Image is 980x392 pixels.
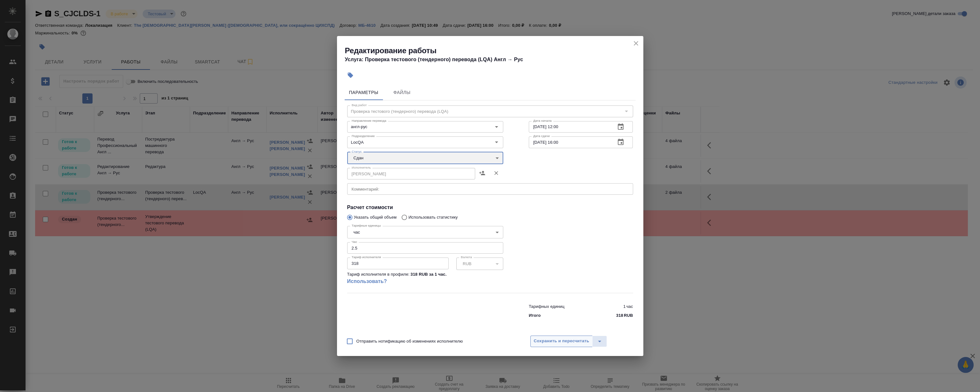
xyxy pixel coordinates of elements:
[347,152,503,164] div: Сдан
[347,271,410,278] p: Тариф исполнителя в профиле:
[387,89,417,97] span: Файлы
[347,204,633,211] h4: Расчет стоимости
[492,122,501,131] button: Open
[345,56,643,63] h4: Услуга: Проверка тестового (тендерного) перевода (LQA) Англ → Рус
[352,229,362,235] button: час
[475,165,489,181] button: Назначить
[345,46,643,56] h2: Редактирование работы
[492,138,501,147] button: Open
[624,312,633,319] p: RUB
[529,312,541,319] p: Итого
[530,336,607,347] div: split button
[631,39,641,48] button: close
[529,303,565,310] p: Тарифных единиц
[410,271,446,278] p: 318 RUB за 1 час .
[626,303,633,310] p: час
[343,68,357,82] button: Добавить тэг
[347,226,503,238] div: час
[489,165,503,181] button: Удалить
[530,336,593,347] button: Сохранить и пересчитать
[623,303,625,310] p: 1
[347,278,503,285] a: Использовать?
[356,338,463,345] span: Отправить нотификацию об изменениях исполнителю
[534,338,589,345] span: Сохранить и пересчитать
[616,312,623,319] p: 318
[348,89,379,97] span: Параметры
[456,258,503,270] div: RUB
[352,155,365,161] button: Сдан
[461,261,473,266] button: RUB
